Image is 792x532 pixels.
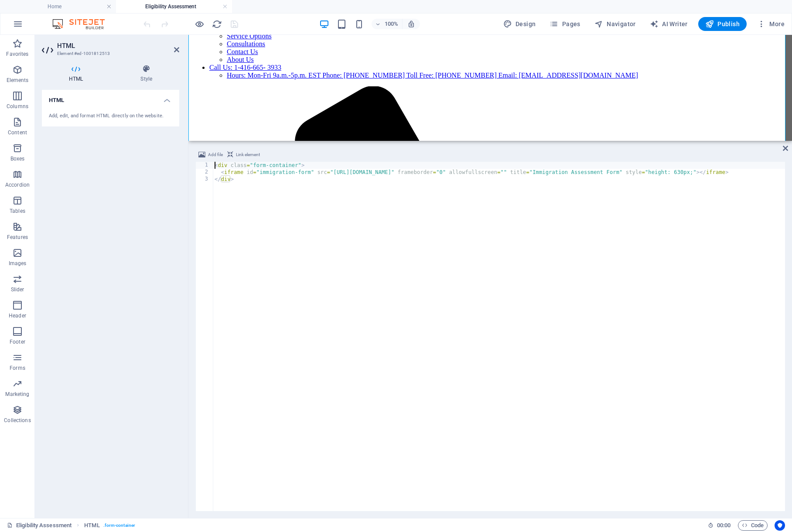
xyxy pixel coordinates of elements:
[594,20,636,28] span: Navigator
[10,365,25,372] p: Forms
[757,20,785,28] span: More
[738,520,768,531] button: Code
[407,20,415,28] i: On resize automatically adjust zoom level to fit chosen device.
[7,520,72,531] a: Click to cancel selection. Double-click to open Pages
[212,19,222,29] button: reload
[196,169,214,176] div: 2
[646,17,691,31] button: AI Writer
[196,176,214,183] div: 3
[7,77,29,84] p: Elements
[7,103,28,110] p: Columns
[194,19,205,29] button: Click here to leave preview mode and continue editing
[103,520,135,531] span: . form-container
[754,17,788,31] button: More
[11,286,24,293] p: Slider
[9,260,27,267] p: Images
[5,391,29,398] p: Marketing
[50,19,116,29] img: Editor Logo
[742,520,764,531] span: Code
[57,50,162,58] h3: Element #ed-1001812513
[385,19,399,29] h6: 100%
[705,20,740,28] span: Publish
[84,520,135,531] nav: breadcrumb
[503,20,536,28] span: Design
[196,162,214,169] div: 1
[42,90,179,106] h4: HTML
[10,338,25,345] p: Footer
[591,17,639,31] button: Navigator
[775,520,785,531] button: Usercentrics
[10,155,25,162] p: Boxes
[372,19,403,29] button: 100%
[9,312,26,319] p: Header
[236,150,260,160] span: Link element
[49,113,172,120] div: Add, edit, and format HTML directly on the website.
[42,65,113,83] h4: HTML
[717,520,731,531] span: 00 00
[226,150,261,160] button: Link element
[113,65,179,83] h4: Style
[546,17,584,31] button: Pages
[5,181,30,188] p: Accordion
[84,520,99,531] span: Click to select. Double-click to edit
[708,520,731,531] h6: Session time
[650,20,688,28] span: AI Writer
[8,129,27,136] p: Content
[57,42,179,50] h2: HTML
[4,417,31,424] p: Collections
[116,2,232,11] h4: Eligibility Assessment
[7,234,28,241] p: Features
[10,208,25,215] p: Tables
[6,51,28,58] p: Favorites
[197,150,224,160] button: Add file
[698,17,747,31] button: Publish
[208,150,223,160] span: Add file
[550,20,580,28] span: Pages
[500,17,539,31] button: Design
[212,19,222,29] i: Reload page
[723,522,724,529] span: :
[500,17,539,31] div: Design (Ctrl+Alt+Y)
